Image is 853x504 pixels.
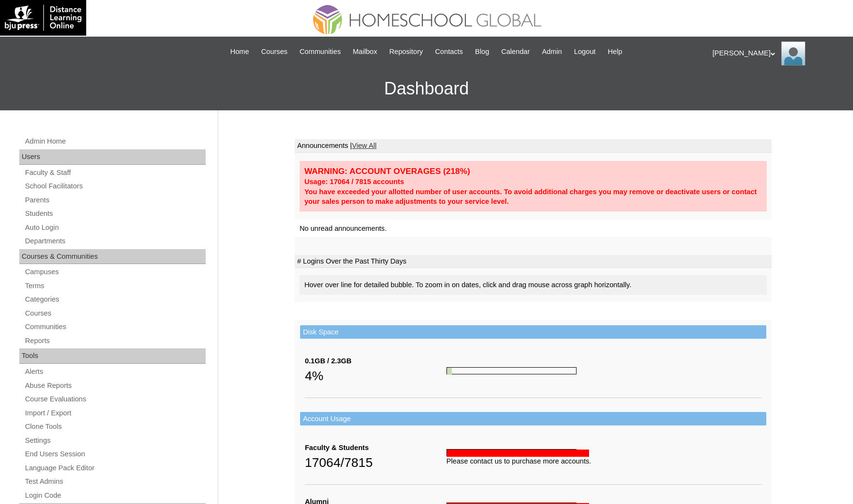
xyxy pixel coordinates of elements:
div: 17064/7815 [305,453,446,472]
td: Account Usage [300,412,766,426]
img: logo-white.png [5,5,81,31]
a: Communities [24,321,206,333]
div: Faculty & Students [305,443,446,453]
span: Repository [389,46,423,57]
a: Courses [24,307,206,319]
img: Ariane Ebuen [781,41,805,66]
a: Parents [24,194,206,206]
div: Hover over line for detailed bubble. To zoom in on dates, click and drag mouse across graph horiz... [300,275,767,295]
strong: Usage: 17064 / 7815 accounts [304,178,404,186]
a: Auto Login [24,222,206,234]
span: Calendar [501,46,530,57]
a: Home [225,46,254,57]
span: Contacts [435,46,463,57]
div: You have exceeded your allotted number of user accounts. To avoid additional charges you may remo... [304,187,762,207]
div: Tools [19,348,206,364]
td: # Logins Over the Past Thirty Days [295,255,772,268]
a: Mailbox [348,46,382,57]
div: 4% [305,366,446,385]
a: Clone Tools [24,421,206,433]
a: Students [24,208,206,220]
a: Admin [537,46,567,57]
div: WARNING: ACCOUNT OVERAGES (218%) [304,166,762,177]
a: View All [352,142,377,149]
span: Home [230,46,249,57]
span: Mailbox [353,46,378,57]
span: Communities [300,46,341,57]
div: 0.1GB / 2.3GB [305,356,446,366]
div: Users [19,149,206,165]
a: Admin Home [24,135,206,147]
a: Test Admins [24,476,206,488]
a: Calendar [497,46,535,57]
a: Logout [569,46,601,57]
a: Alerts [24,366,206,378]
a: Reports [24,335,206,347]
span: Logout [574,46,596,57]
a: Campuses [24,266,206,278]
a: Repository [384,46,428,57]
a: Contacts [430,46,468,57]
span: Admin [542,46,562,57]
a: Language Pack Editor [24,462,206,474]
a: Help [603,46,627,57]
td: Disk Space [300,325,766,339]
a: Categories [24,293,206,305]
span: Courses [261,46,288,57]
a: Course Evaluations [24,393,206,405]
a: Courses [256,46,292,57]
a: School Facilitators [24,180,206,192]
a: Departments [24,235,206,247]
a: Settings [24,435,206,447]
h3: Dashboard [5,67,848,110]
td: Announcements | [295,139,772,153]
a: Blog [470,46,494,57]
div: Please contact us to purchase more accounts. [446,456,761,466]
a: Import / Export [24,407,206,419]
span: Blog [475,46,489,57]
td: No unread announcements. [295,220,772,238]
a: End Users Session [24,448,206,460]
a: Abuse Reports [24,380,206,392]
div: Courses & Communities [19,249,206,265]
span: Help [608,46,622,57]
a: Login Code [24,490,206,502]
a: Terms [24,280,206,292]
a: Faculty & Staff [24,167,206,179]
a: Communities [295,46,346,57]
div: [PERSON_NAME] [712,41,843,66]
